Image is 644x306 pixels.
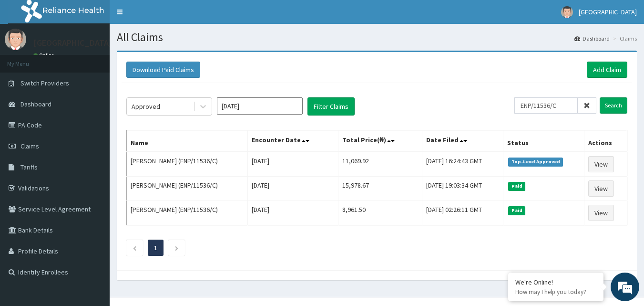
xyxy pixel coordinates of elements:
p: [GEOGRAPHIC_DATA] [33,39,112,47]
a: Page 1 is your current page [154,243,157,252]
td: [PERSON_NAME] (ENP/11536/C) [127,177,248,201]
td: [DATE] [247,201,338,225]
span: Paid [508,182,525,190]
input: Search [600,97,627,114]
span: Claims [20,142,39,150]
td: [PERSON_NAME] (ENP/11536/C) [127,201,248,225]
div: Minimize live chat window [156,5,179,28]
textarea: Type your message and hit 'Enter' [5,204,182,238]
span: Top-Level Approved [508,158,563,166]
td: [DATE] 02:26:11 GMT [422,201,503,225]
li: Claims [611,34,637,42]
th: Date Filed [422,130,503,152]
span: Paid [508,206,525,215]
a: Dashboard [574,34,610,42]
a: View [588,156,614,172]
th: Name [127,130,248,152]
td: [DATE] [247,177,338,201]
img: User Image [5,29,26,50]
td: 8,961.50 [338,201,422,225]
button: Download Paid Claims [126,62,200,78]
td: [PERSON_NAME] (ENP/11536/C) [127,152,248,177]
a: View [588,180,614,197]
a: Next page [174,243,179,252]
p: How may I help you today? [515,288,596,296]
input: Search by HMO ID [514,97,578,114]
div: We're Online! [515,278,596,286]
img: User Image [561,6,573,18]
div: Chat with us now [50,53,160,66]
div: Approved [132,102,160,111]
button: Filter Claims [307,97,355,116]
th: Actions [584,130,627,152]
span: [GEOGRAPHIC_DATA] [579,8,637,16]
span: We're online! [55,92,132,189]
th: Encounter Date [247,130,338,152]
td: [DATE] [247,152,338,177]
span: Dashboard [20,100,51,108]
a: Online [33,52,56,59]
span: Tariffs [20,163,38,171]
a: Add Claim [587,62,627,78]
td: 11,069.92 [338,152,422,177]
td: [DATE] 16:24:43 GMT [422,152,503,177]
td: 15,978.67 [338,177,422,201]
img: d_794563401_company_1708531726252_794563401 [18,48,39,72]
a: View [588,205,614,221]
th: Total Price(₦) [338,130,422,152]
a: Previous page [133,243,137,252]
input: Select Month and Year [217,97,303,115]
td: [DATE] 19:03:34 GMT [422,177,503,201]
th: Status [503,130,584,152]
span: Switch Providers [20,79,69,87]
h1: All Claims [117,31,637,43]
